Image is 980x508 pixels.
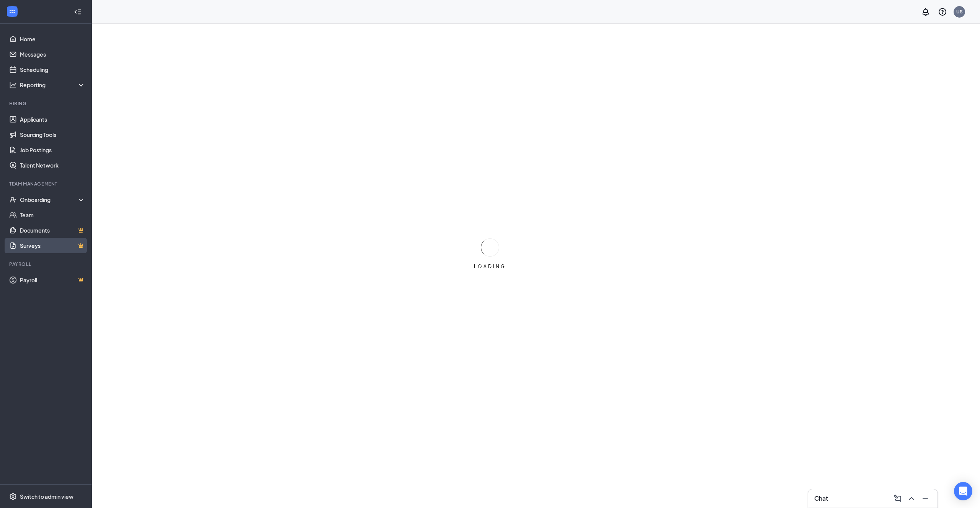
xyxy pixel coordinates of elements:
div: Team Management [9,181,84,187]
svg: ComposeMessage [893,494,902,503]
div: Payroll [9,261,84,267]
svg: Minimize [921,494,930,503]
a: Applicants [20,112,85,127]
a: Scheduling [20,62,85,77]
svg: ChevronUp [907,494,916,503]
button: ChevronUp [905,492,918,505]
a: DocumentsCrown [20,223,85,238]
div: Reporting [20,81,86,89]
a: Messages [20,47,85,62]
svg: Settings [9,493,17,500]
svg: Notifications [921,7,930,16]
a: Talent Network [20,158,85,173]
a: Job Postings [20,142,85,158]
a: Sourcing Tools [20,127,85,142]
button: ComposeMessage [892,492,904,505]
svg: Analysis [9,81,17,89]
a: Team [20,207,85,223]
div: Onboarding [20,196,79,204]
div: Hiring [9,100,84,107]
button: Minimize [919,492,931,505]
svg: QuestionInfo [938,7,947,16]
div: Switch to admin view [20,493,73,500]
svg: UserCheck [9,196,17,204]
a: SurveysCrown [20,238,85,253]
h3: Chat [814,494,828,503]
div: US [956,8,963,15]
div: Open Intercom Messenger [954,482,972,500]
svg: Collapse [74,8,82,16]
svg: WorkstreamLogo [8,8,16,15]
div: LOADING [471,263,509,270]
a: Home [20,31,85,47]
a: PayrollCrown [20,272,85,288]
